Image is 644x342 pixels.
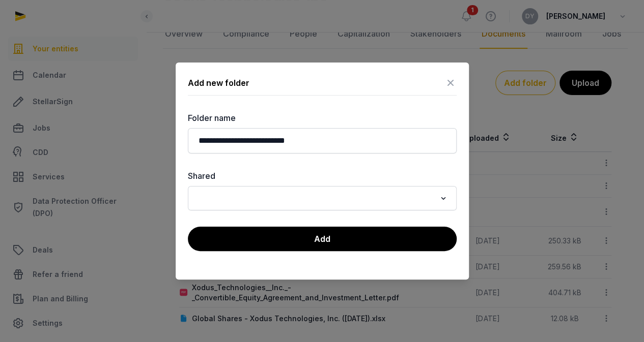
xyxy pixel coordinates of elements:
[188,77,249,89] div: Add new folder
[188,112,457,124] label: Folder name
[188,170,457,182] label: Shared
[193,189,452,207] div: Search for option
[194,191,436,205] input: Search for option
[461,224,644,342] iframe: Chat Widget
[188,227,457,251] button: Add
